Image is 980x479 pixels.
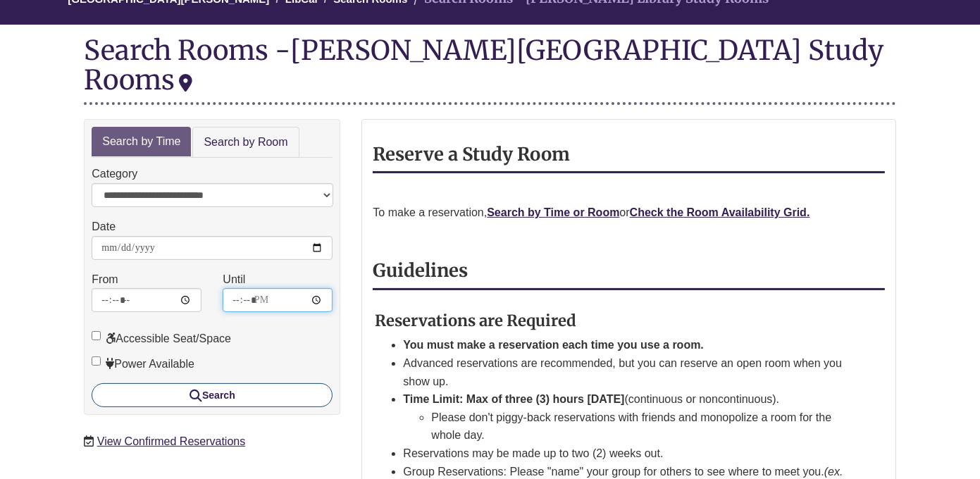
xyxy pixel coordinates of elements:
[373,204,884,222] p: To make a reservation, or
[403,354,850,390] li: Advanced reservations are recommended, but you can reserve an open room when you show up.
[403,390,850,444] li: (continuous or noncontinuous).
[84,33,883,97] div: [PERSON_NAME][GEOGRAPHIC_DATA] Study Rooms
[403,339,704,351] strong: You must make a reservation each time you use a room.
[92,356,101,366] input: Power Available
[373,259,468,282] strong: Guidelines
[192,127,299,158] a: Search by Room
[403,444,850,463] li: Reservations may be made up to two (2) weeks out.
[375,311,576,330] strong: Reservations are Required
[487,206,619,218] a: Search by Time or Room
[92,165,137,183] label: Category
[92,127,191,157] a: Search by Time
[92,270,118,289] label: From
[630,206,810,218] a: Check the Room Availability Grid.
[223,270,245,289] label: Until
[92,355,194,373] label: Power Available
[431,409,850,444] li: Please don't piggy-back reservations with friends and monopolize a room for the whole day.
[92,331,101,340] input: Accessible Seat/Space
[373,143,570,166] strong: Reserve a Study Room
[92,330,231,348] label: Accessible Seat/Space
[92,218,116,236] label: Date
[92,383,333,407] button: Search
[84,35,895,104] div: Search Rooms -
[97,435,245,447] a: View Confirmed Reservations
[403,393,624,405] strong: Time Limit: Max of three (3) hours [DATE]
